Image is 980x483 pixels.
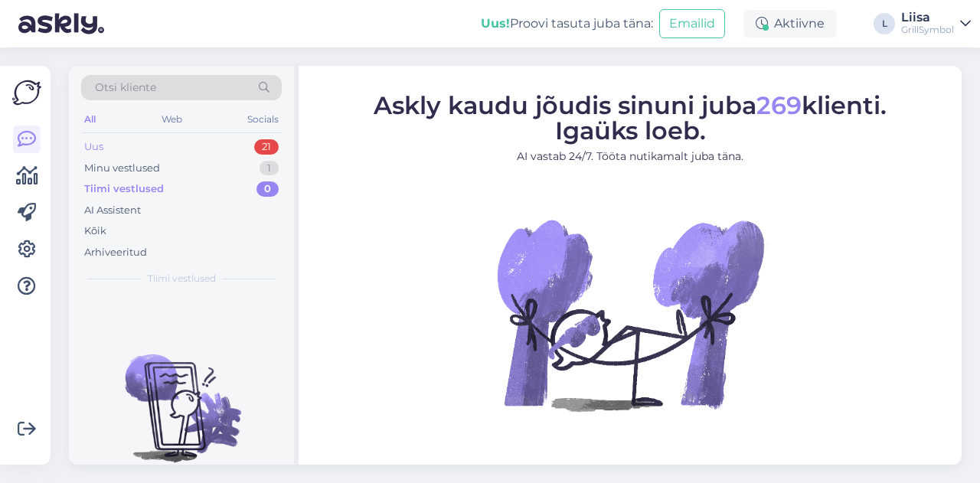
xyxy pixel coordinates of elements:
div: All [81,109,99,129]
div: L [874,13,895,34]
div: Arhiveeritud [84,245,147,260]
span: Askly kaudu jõudis sinuni juba klienti. Igaüks loeb. [374,90,887,145]
b: Uus! [481,16,510,31]
div: Kõik [84,224,106,239]
div: 21 [254,139,279,155]
div: Tiimi vestlused [84,181,164,197]
div: Minu vestlused [84,161,160,176]
img: Askly Logo [12,78,41,107]
img: No Chat active [492,177,768,452]
div: Web [158,109,185,129]
button: Emailid [659,9,725,38]
div: Aktiivne [743,10,837,38]
div: Proovi tasuta juba täna: [481,15,653,33]
div: Liisa [901,11,954,24]
div: AI Assistent [84,203,141,218]
a: LiisaGrillSymbol [901,11,971,36]
div: Socials [244,109,282,129]
div: Uus [84,139,103,155]
img: No chats [69,327,294,465]
div: 0 [256,181,279,197]
span: 269 [756,90,802,120]
span: Otsi kliente [95,80,156,96]
div: 1 [260,161,279,176]
span: Tiimi vestlused [148,272,216,286]
p: AI vastab 24/7. Tööta nutikamalt juba täna. [374,148,887,165]
div: GrillSymbol [901,24,954,36]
